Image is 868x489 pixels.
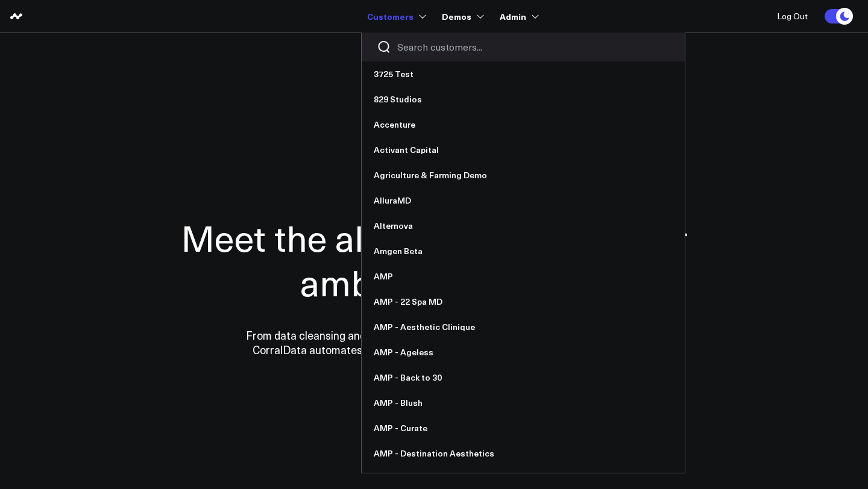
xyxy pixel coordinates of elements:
a: AMP - 22 Spa MD [362,289,685,314]
a: 3725 Test [362,61,685,87]
a: AMP - Ageless [362,340,685,365]
a: Amgen Beta [362,238,685,264]
a: Alternova [362,213,685,238]
a: AMP - Aesthetic Clinique [362,314,685,340]
a: Accenture [362,112,685,137]
a: AMP - Destination Aesthetics [362,441,685,466]
a: Customers [367,5,424,27]
p: From data cleansing and integration to personalized dashboards and insights, CorralData automates... [220,328,648,357]
h1: Meet the all-in-one data hub for ambitious teams [139,215,729,304]
a: Activant Capital [362,137,685,163]
a: AlluraMD [362,188,685,213]
a: AMP [362,264,685,289]
a: 829 Studios [362,87,685,112]
input: Search customers input [397,40,670,54]
button: Search customers button [377,40,391,54]
a: AMP - Back to 30 [362,365,685,390]
a: Admin [500,5,536,27]
a: Agriculture & Farming Demo [362,163,685,188]
a: Demos [442,5,482,27]
a: AMP - Blush [362,390,685,416]
a: AMP - Curate [362,416,685,441]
